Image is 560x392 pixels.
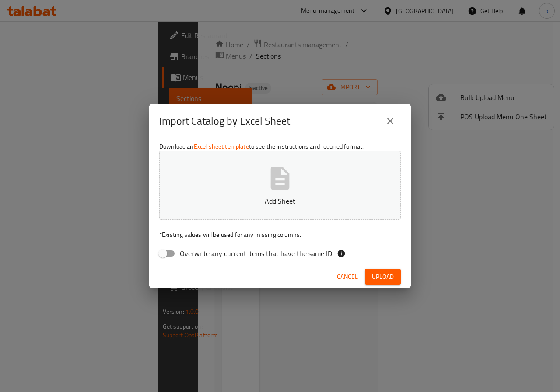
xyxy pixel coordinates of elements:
[159,114,290,128] h2: Import Catalog by Excel Sheet
[337,249,346,258] svg: If the overwrite option isn't selected, then the items that match an existing ID will be ignored ...
[372,271,394,282] span: Upload
[173,196,387,206] p: Add Sheet
[194,141,249,152] a: Excel sheet template
[149,139,411,265] div: Download an to see the instructions and required format.
[333,269,361,285] button: Cancel
[180,248,333,259] span: Overwrite any current items that have the same ID.
[337,271,358,282] span: Cancel
[380,111,401,132] button: close
[159,151,401,220] button: Add Sheet
[365,269,401,285] button: Upload
[159,230,401,239] p: Existing values will be used for any missing columns.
